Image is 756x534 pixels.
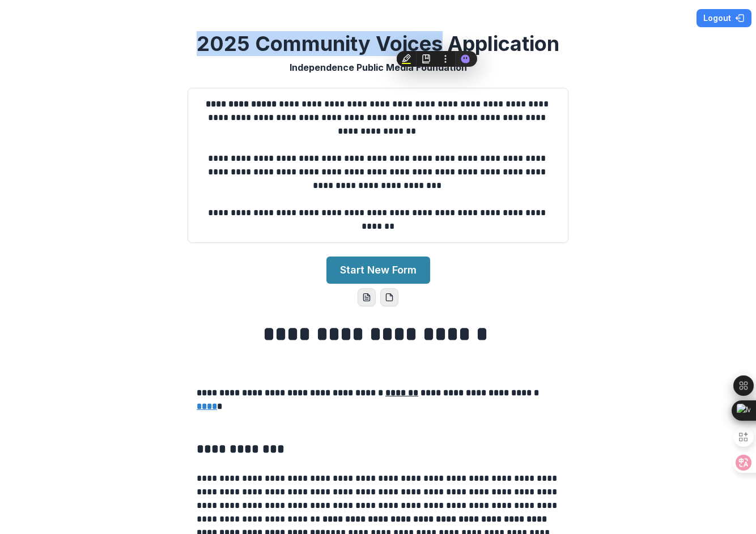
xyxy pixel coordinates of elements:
button: pdf-download [380,288,398,306]
button: Start New Form [326,257,430,284]
button: word-download [358,288,376,306]
button: Logout [696,9,751,27]
p: Independence Public Media Foundation [290,61,467,74]
h2: 2025 Community Voices Application [197,32,559,56]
